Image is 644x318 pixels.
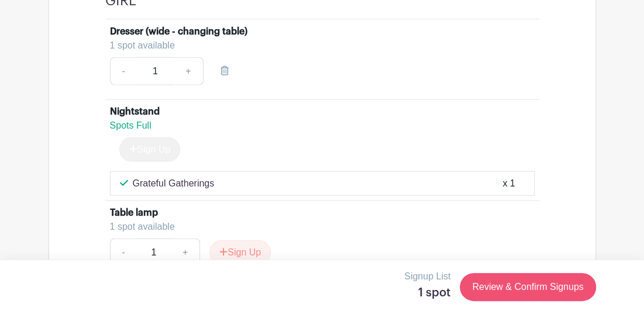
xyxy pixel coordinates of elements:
[502,177,515,191] div: x 1
[110,238,137,267] a: -
[110,220,525,234] div: 1 spot available
[171,238,200,267] a: +
[404,269,450,284] p: Signup List
[133,177,215,191] p: Grateful Gatherings
[110,25,247,39] div: Dresser (wide - changing table)
[110,206,158,220] div: Table lamp
[404,286,450,300] h5: 1 spot
[110,120,151,130] span: Spots Full
[110,105,160,119] div: Nightstand
[209,240,271,265] button: Sign Up
[460,273,595,301] a: Review & Confirm Signups
[174,57,203,85] a: +
[110,39,525,53] div: 1 spot available
[110,57,137,85] a: -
